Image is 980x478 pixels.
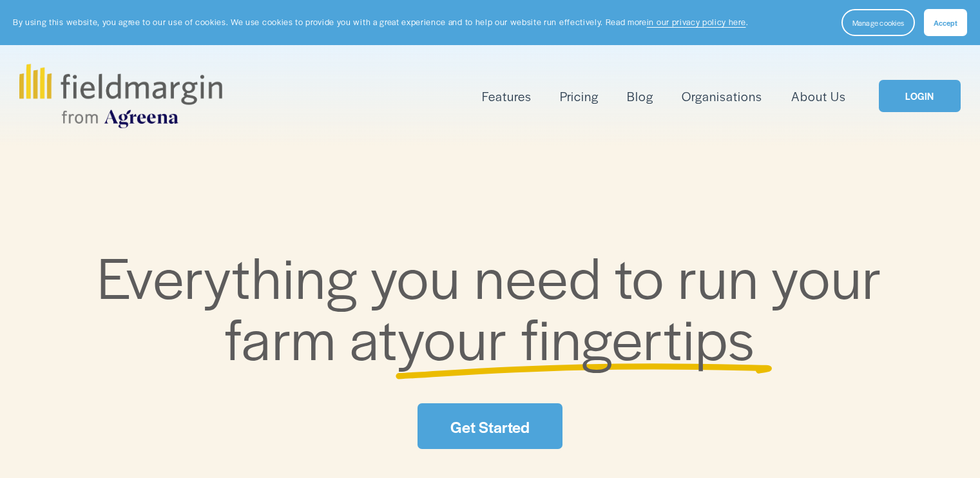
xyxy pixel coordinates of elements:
[924,9,967,36] button: Accept
[841,9,915,36] button: Manage cookies
[879,80,960,113] a: LOGIN
[560,86,599,107] a: Pricing
[791,86,846,107] a: About Us
[418,403,562,449] a: Get Started
[482,87,532,106] span: Features
[398,296,755,377] span: your fingertips
[647,16,746,28] a: in our privacy policy here
[627,86,653,107] a: Blog
[97,235,896,378] span: Everything you need to run your farm at
[682,86,762,107] a: Organisations
[852,17,904,28] span: Manage cookies
[934,17,957,28] span: Accept
[13,16,748,28] p: By using this website, you agree to our use of cookies. We use cookies to provide you with a grea...
[482,86,532,107] a: folder dropdown
[19,64,222,128] img: fieldmargin.com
